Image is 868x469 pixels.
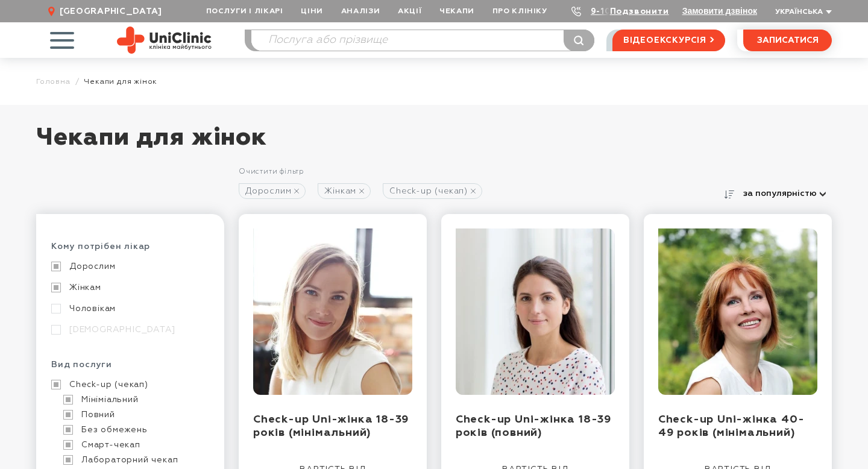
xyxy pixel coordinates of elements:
button: Українська [772,8,832,17]
a: Дорослим [51,261,206,272]
a: Check-up (чекап) [51,379,206,390]
img: Uniclinic [117,27,212,54]
div: Вид послуги [51,359,209,379]
button: за популярністю [738,185,832,202]
a: Дорослим [239,183,306,199]
a: Жінкам [318,183,371,199]
div: Кому потрібен лікар [51,241,209,261]
a: Чоловікам [51,303,206,314]
a: 9-103 [591,7,617,16]
input: Послуга або прізвище [251,30,594,51]
button: Замовити дзвінок [682,6,757,16]
a: Без обмежень [63,424,206,435]
span: записатися [757,36,819,45]
a: Очистити фільтр [239,168,304,175]
a: Check-up Uni-жінка 18-39 років (повний) [456,414,611,439]
a: Повний [63,409,206,420]
a: Смарт-чекап [63,439,206,450]
a: відеоекскурсія [612,30,725,51]
a: Check-up Uni-жінка 18-39 років (мінімальний) [253,414,409,439]
button: записатися [743,30,832,51]
span: Українська [775,8,823,16]
span: [GEOGRAPHIC_DATA] [60,6,162,17]
a: Мініміальний [63,394,206,405]
a: Подзвонити [610,7,669,16]
a: Лабораторний чекап [63,455,206,465]
img: Check-up Uni-жінка 18-39 років (повний) [456,228,615,395]
a: Головна [36,77,71,86]
img: Check-up Uni-жінка 18-39 років (мінімальний) [253,228,412,395]
a: Check-up (чекап) [383,183,482,199]
a: Жінкам [51,282,206,293]
span: Чекапи для жінок [84,77,157,86]
span: відеоекскурсія [623,30,706,51]
img: Check-up Uni-жінка 40-49 років (мінімальний) [658,228,817,395]
h1: Чекапи для жінок [36,123,832,165]
a: Check-up Uni-жінка 40-49 років (мінімальний) [658,414,805,439]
